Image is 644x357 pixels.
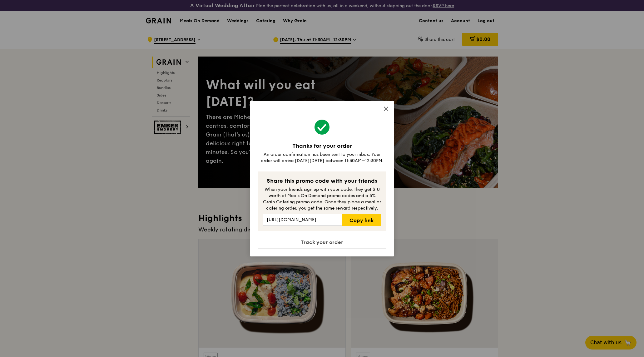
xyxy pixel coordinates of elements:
[258,141,386,150] div: Thanks for your order
[258,236,386,249] a: Track your order
[342,214,381,226] a: Copy link
[258,151,386,164] div: An order confirmation has been sent to your inbox. Your order will arrive [DATE][DATE] between 11...
[263,186,381,211] div: When your friends sign up with your code, they get $10 worth of Meals On Demand promo codes and a...
[263,176,381,185] div: Share this promo code with your friends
